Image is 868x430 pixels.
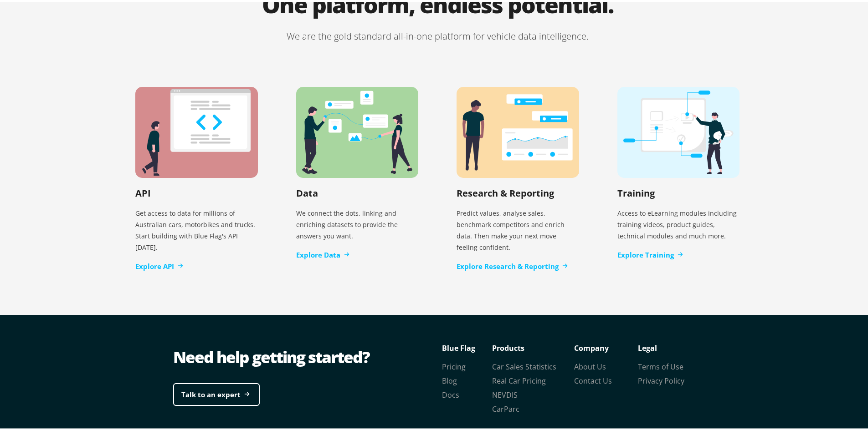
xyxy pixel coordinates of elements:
[296,248,349,258] a: Explore Data
[574,374,612,384] a: Contact Us
[135,259,183,270] a: Explore API
[492,374,546,384] a: Real Car Pricing
[442,374,457,384] a: Blog
[135,185,151,197] h2: API
[457,185,554,197] h2: Research & Reporting
[617,185,655,197] h2: Training
[617,248,683,258] a: Explore Training
[442,360,466,370] a: Pricing
[574,339,638,353] p: Company
[296,185,318,197] h2: Data
[457,202,579,255] p: Predict values, analyse sales, benchmark competitors and enrich data. Then make your next move fe...
[492,360,556,370] a: Car Sales Statistics
[442,339,492,353] p: Blue Flag
[617,202,740,243] p: Access to eLearning modules including training videos, product guides, technical modules and much...
[457,259,568,270] a: Explore Research & Reporting
[492,388,518,398] a: NEVDIS
[574,360,606,370] a: About Us
[492,339,574,353] p: Products
[638,360,683,370] a: Terms of Use
[492,402,519,412] a: CarParc
[638,374,684,384] a: Privacy Policy
[116,28,759,41] p: We are the gold standard all-in-one platform for vehicle data intelligence.
[296,202,419,243] p: We connect the dots, linking and enriching datasets to provide the answers you want.
[442,388,459,398] a: Docs
[173,344,437,367] div: Need help getting started?
[135,202,258,255] p: Get access to data for millions of Australian cars, motorbikes and trucks. Start building with Bl...
[638,339,702,353] p: Legal
[173,381,260,405] a: Talk to an expert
